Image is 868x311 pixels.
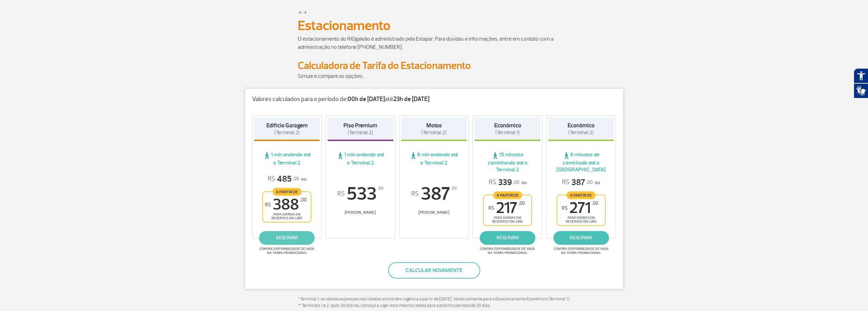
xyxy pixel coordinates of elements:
strong: Econômico [568,122,594,129]
span: 387 [401,185,467,203]
p: ou [489,177,527,188]
span: para diárias em reservas on-line [563,216,599,224]
button: Calcular novamente [388,262,480,279]
p: ou [268,174,306,184]
span: 1 min andando até o Terminal 2 [327,151,394,166]
span: 6 min andando até o Terminal 2 [401,151,467,166]
sup: ,00 [451,185,457,192]
span: Confira disponibilidade de vaga na tarifa promocional [479,247,536,255]
span: 339 [489,177,519,188]
span: 1 min andando até o Terminal 2 [254,151,320,166]
sup: ,00 [518,200,525,206]
span: 15 minutos caminhando até o Terminal 2 [474,151,541,173]
span: 6 minutos de caminhada até o [GEOGRAPHIC_DATA] [548,151,614,173]
span: [PERSON_NAME] [401,210,467,215]
p: Simule e compare as opções. [298,72,571,80]
p: Valores calculados para o período de: até [252,96,616,103]
span: (Terminal 2) [568,129,594,136]
div: Plugin de acessibilidade da Hand Talk. [854,68,868,98]
span: A partir de [567,191,595,199]
a: reservar [553,231,609,245]
sup: ,00 [300,197,307,203]
a: > [299,8,301,16]
span: Confira disponibilidade de vaga na tarifa promocional [553,247,610,255]
sup: R$ [488,205,494,211]
span: 485 [268,174,299,184]
sup: R$ [265,202,271,208]
button: Abrir recursos assistivos. [854,68,868,83]
button: Abrir tradutor de língua de sinais. [854,83,868,98]
a: > [304,8,307,16]
span: 217 [488,200,525,216]
h2: Calculadora de Tarifa do Estacionamento [298,59,571,72]
span: (Terminal 2) [348,129,373,136]
strong: 00h de [DATE] [348,95,385,103]
span: (Terminal 2) [421,129,447,136]
span: A partir de [493,191,522,199]
span: 388 [265,197,307,212]
strong: Edifício Garagem [266,122,308,129]
p: ou [562,177,600,188]
span: Confira disponibilidade de vaga na tarifa promocional [258,247,315,255]
sup: R$ [562,205,568,211]
sup: ,00 [378,185,383,192]
p: O estacionamento do RIOgaleão é administrado pela Estapar. Para dúvidas e informações, entre em c... [298,35,571,51]
span: 533 [327,185,394,203]
strong: 23h de [DATE] [393,95,429,103]
span: [PERSON_NAME] [327,210,394,215]
strong: Motos [426,122,442,129]
h1: Estacionamento [298,20,571,31]
p: * Terminal 1: os valores expressos nas tabelas acima têm vigência a partir de [DATE]. Válido some... [298,296,571,309]
sup: R$ [411,190,419,198]
sup: R$ [337,190,345,198]
span: 271 [562,200,598,216]
sup: ,00 [592,200,598,206]
a: reservar [480,231,535,245]
strong: Econômico [494,122,521,129]
span: 387 [562,177,593,188]
span: A partir de [273,188,301,196]
span: (Terminal 1) [495,129,520,136]
a: reservar [259,231,315,245]
span: (Terminal 2) [274,129,300,136]
strong: Piso Premium [343,122,377,129]
span: para diárias em reservas on-line [269,212,305,220]
span: para diárias em reservas on-line [489,216,526,224]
